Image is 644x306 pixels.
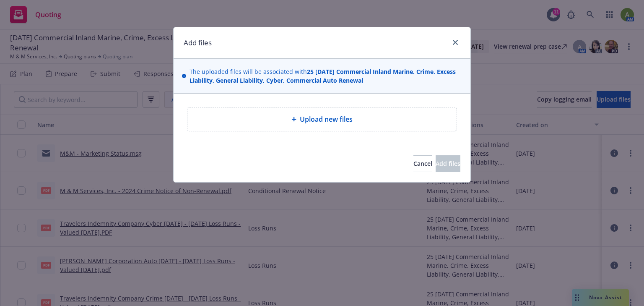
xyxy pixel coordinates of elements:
[436,160,460,167] span: Add files
[187,107,457,131] div: Upload new files
[184,37,212,48] h1: Add files
[190,68,456,84] strong: 25 [DATE] Commercial Inland Marine, Crime, Excess Liability, General Liability, Cyber, Commercial...
[300,114,353,124] span: Upload new files
[413,160,432,167] span: Cancel
[450,37,460,47] a: close
[436,155,460,172] button: Add files
[190,67,462,85] span: The uploaded files will be associated with
[413,155,432,172] button: Cancel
